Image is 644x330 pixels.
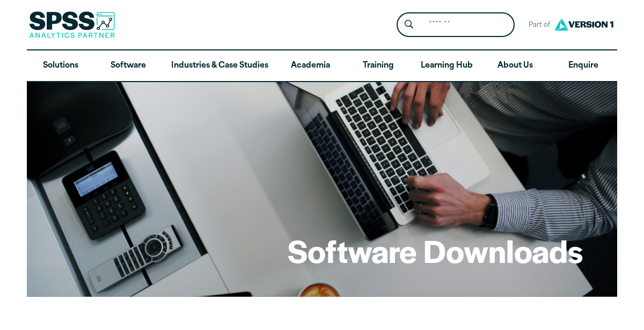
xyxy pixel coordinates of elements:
[399,15,419,35] button: Search magnifying glass icon
[405,20,413,29] svg: Search magnifying glass icon
[552,14,616,34] img: Version1 Logo
[288,230,583,272] h1: Software Downloads
[27,50,94,82] a: Solutions
[481,50,549,82] a: About Us
[29,11,115,38] img: SPSS Analytics Partner
[94,50,162,82] a: Software
[277,50,345,82] a: Academia
[523,18,552,33] span: Part of
[397,12,515,38] form: Site Header Search Form
[550,50,617,82] a: Enquire
[345,50,412,82] a: Training
[163,50,277,82] a: Industries & Case Studies
[27,50,617,82] nav: Desktop version of site main menu
[412,50,481,82] a: Learning Hub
